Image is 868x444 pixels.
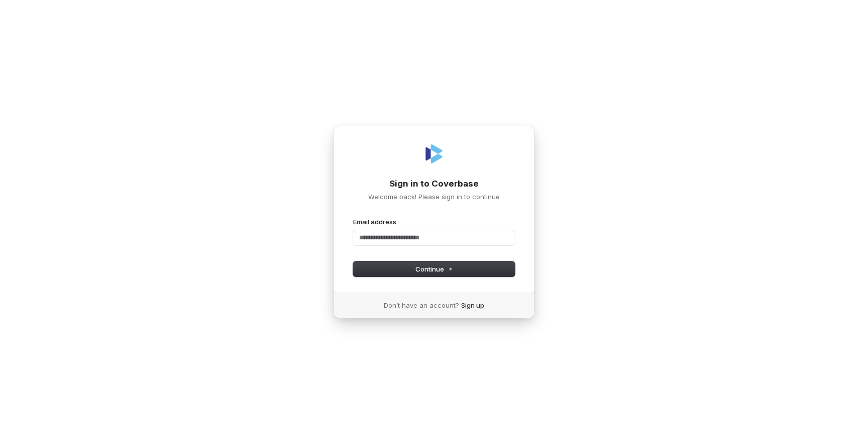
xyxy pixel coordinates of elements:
p: Welcome back! Please sign in to continue [353,192,515,201]
h1: Sign in to Coverbase [353,178,515,190]
button: Continue [353,261,515,277]
span: Don’t have an account? [384,301,459,310]
span: Continue [415,264,453,274]
img: Coverbase [422,142,446,166]
a: Sign up [461,301,484,310]
label: Email address [353,217,396,226]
